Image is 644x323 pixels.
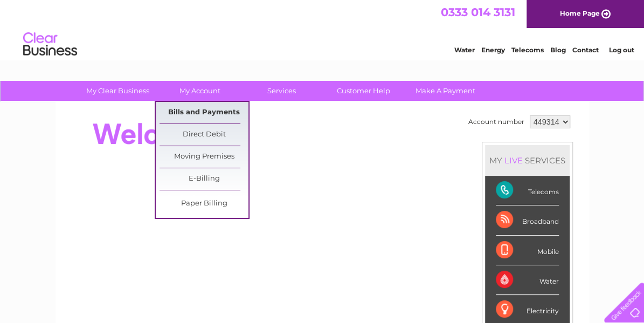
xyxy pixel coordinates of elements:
td: Account number [466,113,527,131]
a: 0333 014 3131 [441,5,515,19]
a: Make A Payment [401,81,490,101]
div: Clear Business is a trading name of Verastar Limited (registered in [GEOGRAPHIC_DATA] No. 3667643... [68,6,577,52]
div: Water [496,265,559,295]
a: Moving Premises [160,146,248,168]
a: Energy [481,46,505,54]
a: Contact [572,46,599,54]
a: Telecoms [511,46,544,54]
a: Direct Debit [160,124,248,146]
a: Log out [608,46,634,54]
a: Blog [550,46,566,54]
div: MY SERVICES [485,145,570,176]
img: logo.png [23,28,78,61]
a: Paper Billing [160,193,248,215]
a: Services [237,81,326,101]
a: Water [454,46,475,54]
a: Customer Help [319,81,408,101]
div: Broadband [496,205,559,235]
a: My Clear Business [73,81,162,101]
div: Telecoms [496,176,559,205]
div: Mobile [496,236,559,265]
div: LIVE [502,155,525,166]
a: Bills and Payments [160,102,248,123]
a: My Account [155,81,244,101]
a: E-Billing [160,168,248,190]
